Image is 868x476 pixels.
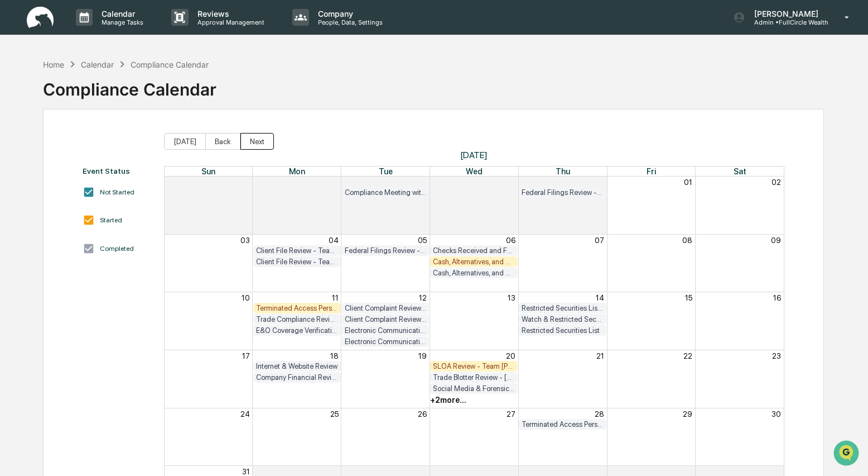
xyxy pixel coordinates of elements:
span: Fri [647,166,656,176]
button: 01 [684,178,692,187]
button: 27 [241,178,250,187]
p: How can we help? [11,23,203,41]
div: Federal Filings Review - Form N-PX [345,246,427,255]
a: 🖐️Preclearance [7,136,76,156]
button: 29 [683,410,692,418]
div: E&O Coverage Verification [256,326,338,335]
button: 13 [508,293,515,302]
span: Preclearance [22,141,72,152]
button: 08 [682,236,692,245]
div: Home [43,60,64,69]
p: [PERSON_NAME] [745,9,828,18]
div: Client Complaint Review - Team [PERSON_NAME] [345,315,427,323]
button: 03 [506,467,515,476]
div: Client File Review - Team [PERSON_NAME] [256,258,338,266]
div: Watch & Restricted Securities List [522,315,604,323]
div: Started [100,216,122,224]
a: 🔎Data Lookup [7,158,75,178]
div: Cash, Alternatives, and Securities Concentration Review - Team [PERSON_NAME] [433,269,515,277]
button: 05 [418,236,427,245]
iframe: Open customer support [832,439,862,469]
button: 20 [506,351,515,360]
button: 06 [771,467,781,476]
button: 09 [771,236,781,245]
div: Internet & Website Review [256,362,338,370]
div: Trade Compliance Review [256,315,338,323]
button: 18 [330,351,339,360]
button: 31 [242,467,250,476]
button: [DATE] [164,133,206,150]
p: Calendar [93,9,149,18]
div: 🔎 [11,163,20,172]
span: Data Lookup [22,162,70,173]
div: We're available if you need us! [38,97,141,106]
button: 28 [329,178,339,187]
button: 28 [595,410,604,418]
div: Client File Review - Team [PERSON_NAME] [256,246,338,255]
button: 01 [330,467,339,476]
button: 21 [596,351,604,360]
button: 24 [240,410,250,418]
a: Powered byPylon [79,189,135,198]
button: Back [205,133,240,150]
div: Terminated Access Person Audit - Team [PERSON_NAME] [256,304,338,312]
button: 23 [772,351,781,360]
p: Approval Management [189,18,270,26]
div: 🗄️ [81,142,90,151]
div: Event Status [83,166,153,175]
div: Federal Filings Review - 13F [522,188,604,197]
button: 30 [506,178,515,187]
button: 11 [332,293,339,302]
a: 🗄️Attestations [76,136,143,156]
div: Compliance Calendar [43,70,216,99]
span: Pylon [111,189,135,198]
span: Sun [201,166,215,176]
p: Admin • FullCircle Wealth [745,18,828,26]
span: Wed [466,166,483,176]
div: Compliance Calendar [131,60,209,69]
button: 17 [242,351,250,360]
button: Next [240,133,274,150]
div: Electronic Communication Review - Team [PERSON_NAME] [345,326,427,335]
p: Manage Tasks [93,18,149,26]
button: 27 [507,410,515,418]
button: 02 [417,467,427,476]
button: 06 [506,236,515,245]
button: 05 [683,467,692,476]
div: Electronic Communication Review - Team [PERSON_NAME] [345,337,427,346]
img: 1746055101610-c473b297-6a78-478c-a979-82029cc54cd1 [11,85,31,106]
div: Compliance Meeting with Management [345,188,427,197]
div: + 2 more... [430,396,466,404]
div: Trade Blotter Review - [PERSON_NAME] [433,373,515,382]
button: 26 [418,410,427,418]
button: 19 [418,351,427,360]
p: People, Data, Settings [309,18,388,26]
p: Company [309,9,388,18]
button: 14 [596,293,604,302]
span: Thu [556,166,570,176]
span: Tue [379,166,393,176]
div: Client Complaint Review - Team [PERSON_NAME] [345,304,427,312]
span: Mon [289,166,305,176]
button: 22 [683,351,692,360]
div: Cash, Alternatives, and Securities Concentration Review - Team [PERSON_NAME] [433,258,515,266]
span: Attestations [92,141,138,152]
div: Completed [100,245,134,253]
button: 12 [419,293,427,302]
button: 04 [329,236,339,245]
button: 10 [242,293,250,302]
button: 30 [771,410,781,418]
div: Social Media & Forensic Testing - Team [PERSON_NAME] [433,384,515,393]
button: 16 [773,293,781,302]
div: Start new chat [38,85,183,97]
span: Sat [734,166,746,176]
span: [DATE] [164,150,785,160]
button: 07 [595,236,604,245]
button: 15 [685,293,692,302]
div: Terminated Access Person Audit - Team [PERSON_NAME] [522,420,604,429]
button: 25 [330,410,339,418]
button: 04 [594,467,604,476]
button: Start new chat [190,89,203,102]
